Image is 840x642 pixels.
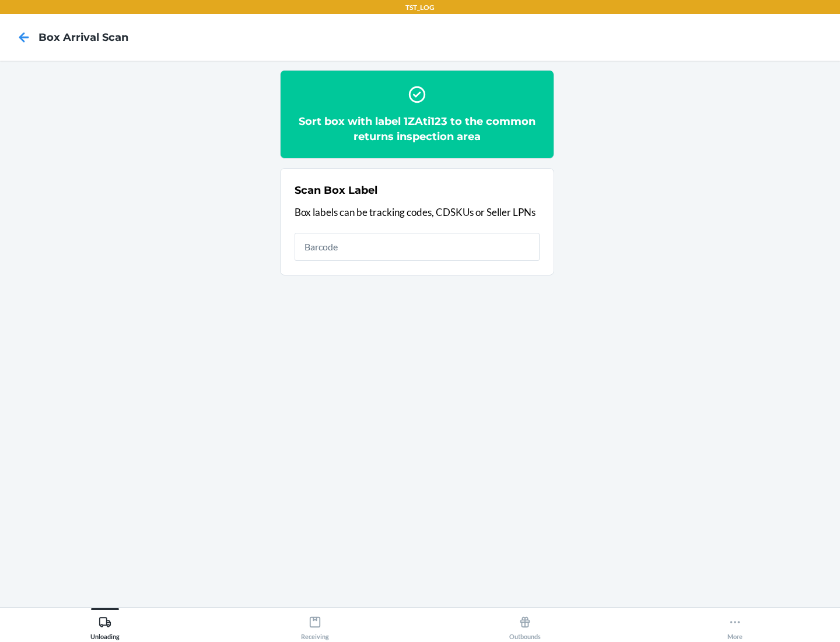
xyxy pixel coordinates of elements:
div: More [727,611,743,640]
div: Receiving [301,611,329,640]
div: Outbounds [509,611,541,640]
p: TST_LOG [405,2,435,13]
button: More [630,608,840,640]
h2: Sort box with label 1ZAti123 to the common returns inspection area [295,114,540,144]
h4: Box Arrival Scan [38,30,128,45]
p: Box labels can be tracking codes, CDSKUs or Seller LPNs [295,205,540,220]
div: Unloading [90,611,120,640]
input: Barcode [295,233,540,261]
h2: Scan Box Label [295,183,377,198]
button: Receiving [210,608,420,640]
button: Outbounds [420,608,630,640]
